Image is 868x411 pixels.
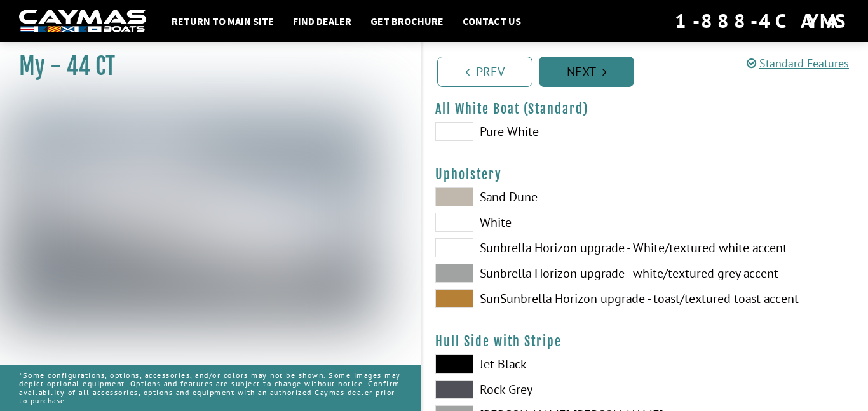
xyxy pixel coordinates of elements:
[165,13,280,29] a: Return to main site
[364,13,450,29] a: Get Brochure
[435,289,633,308] label: SunSunbrella Horizon upgrade - toast/textured toast accent
[435,187,633,206] label: Sand Dune
[747,56,849,71] a: Standard Features
[435,354,633,374] label: Jet Black
[19,10,146,33] img: white-logo-c9c8dbefe5ff5ceceb0f0178aa75bf4bb51f6bca0971e226c86eb53dfe498488.png
[675,7,849,35] div: 1-888-4CAYMAS
[435,213,633,232] label: White
[435,380,633,399] label: Rock Grey
[19,365,402,411] p: *Some configurations, options, accessories, and/or colors may not be shown. Some images may depic...
[435,101,855,117] h4: All White Boat (Standard)
[435,264,633,283] label: Sunbrella Horizon upgrade - white/textured grey accent
[287,13,358,29] a: Find Dealer
[435,166,855,182] h4: Upholstery
[435,122,633,141] label: Pure White
[437,57,532,87] a: Prev
[539,57,634,87] a: Next
[435,238,633,257] label: Sunbrella Horizon upgrade - White/textured white accent
[435,334,855,349] h4: Hull Side with Stripe
[19,52,390,81] h1: My - 44 CT
[456,13,527,29] a: Contact Us
[434,55,868,87] ul: Pagination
